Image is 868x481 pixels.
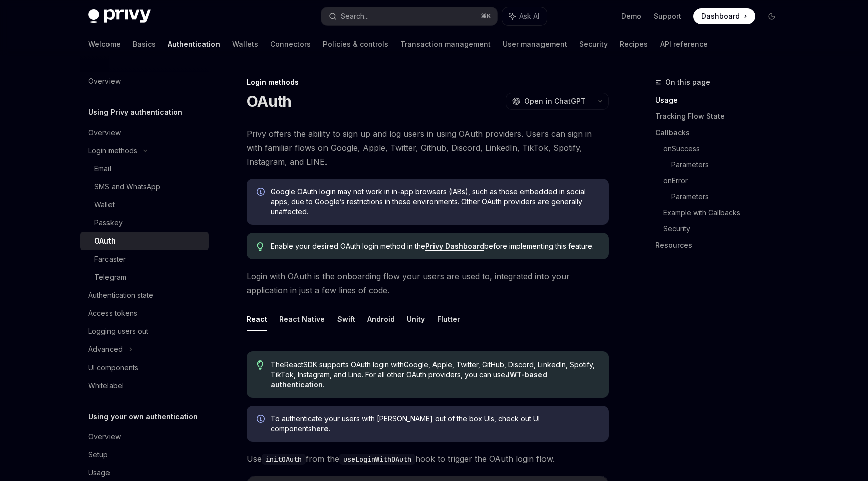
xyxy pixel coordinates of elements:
code: useLoginWithOAuth [339,454,415,465]
a: Resources [655,237,788,253]
span: Login with OAuth is the onboarding flow your users are used to, integrated into your application ... [247,269,609,297]
div: Overview [88,127,121,139]
div: Overview [88,75,121,87]
a: Usage [655,92,788,108]
button: Flutter [437,307,460,331]
a: Privy Dashboard [425,242,484,251]
button: Android [367,307,395,331]
a: UI components [80,358,209,377]
span: Dashboard [701,11,740,21]
button: React [247,307,267,331]
h5: Using Privy authentication [88,106,182,118]
h1: OAuth [247,92,291,110]
h5: Using your own authentication [88,411,198,423]
span: Privy offers the ability to sign up and log users in using OAuth providers. Users can sign in wit... [247,127,609,169]
div: Wallet [94,199,115,211]
a: here [312,424,329,433]
div: Telegram [94,271,126,283]
a: Overview [80,428,209,446]
a: Overview [80,72,209,90]
a: Overview [80,124,209,142]
button: Toggle dark mode [764,8,780,24]
a: Demo [621,11,641,21]
a: Passkey [80,214,209,232]
a: Authentication state [80,286,209,304]
span: Ask AI [519,11,539,21]
code: initOAuth [262,454,306,465]
a: Authentication [168,32,220,56]
a: Parameters [671,157,788,173]
a: Security [663,221,788,237]
span: ⌘ K [481,12,491,20]
div: Login methods [88,145,137,157]
a: API reference [660,32,708,56]
a: Recipes [620,32,648,56]
div: Login methods [247,77,609,87]
a: Support [654,11,681,21]
button: Ask AI [502,7,547,25]
span: Enable your desired OAuth login method in the before implementing this feature. [271,241,599,251]
a: SMS and WhatsApp [80,178,209,196]
span: The React SDK supports OAuth login with Google, Apple, Twitter, GitHub, Discord, LinkedIn, Spotif... [271,359,599,390]
a: Email [80,160,209,178]
a: Policies & controls [323,32,388,56]
a: Transaction management [400,32,491,56]
svg: Tip [257,242,264,251]
a: User management [503,32,567,56]
span: Google OAuth login may not work in in-app browsers (IABs), such as those embedded in social apps,... [271,187,599,217]
a: Wallets [232,32,258,56]
a: Callbacks [655,125,788,141]
a: Welcome [88,32,121,56]
div: Setup [88,449,108,461]
span: Open in ChatGPT [524,96,586,106]
a: Logging users out [80,322,209,340]
div: Usage [88,467,110,479]
a: Dashboard [693,8,755,24]
button: Unity [407,307,425,331]
div: Logging users out [88,325,148,337]
div: Search... [341,10,369,22]
a: Basics [133,32,156,56]
img: dark logo [88,9,151,23]
span: Use from the hook to trigger the OAuth login flow. [247,452,609,466]
span: On this page [665,76,710,88]
a: Farcaster [80,250,209,268]
div: Advanced [88,343,123,355]
div: Whitelabel [88,380,124,392]
a: onError [663,173,788,189]
a: onSuccess [663,141,788,157]
div: SMS and WhatsApp [94,181,160,193]
div: Authentication state [88,289,153,301]
div: OAuth [94,235,116,247]
button: React Native [279,307,325,331]
div: Email [94,163,111,175]
a: OAuth [80,232,209,250]
a: Example with Callbacks [663,205,788,221]
span: To authenticate your users with [PERSON_NAME] out of the box UIs, check out UI components . [271,414,599,434]
a: Whitelabel [80,377,209,395]
a: Tracking Flow State [655,108,788,125]
a: Telegram [80,268,209,286]
a: Setup [80,446,209,464]
div: Farcaster [94,253,126,265]
svg: Info [257,415,267,425]
a: Access tokens [80,304,209,322]
svg: Info [257,188,267,198]
a: Parameters [671,189,788,205]
div: Access tokens [88,307,137,319]
button: Swift [337,307,355,331]
a: Security [579,32,608,56]
button: Open in ChatGPT [506,93,592,110]
a: Connectors [270,32,311,56]
div: Overview [88,431,121,443]
a: Wallet [80,196,209,214]
svg: Tip [257,360,264,370]
button: Search...⌘K [321,7,497,25]
div: UI components [88,362,138,374]
div: Passkey [94,217,123,229]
